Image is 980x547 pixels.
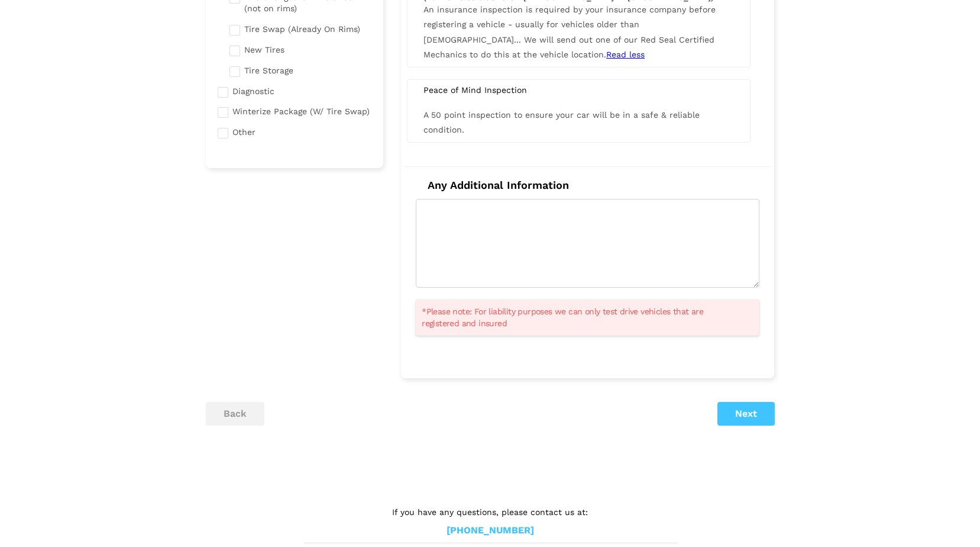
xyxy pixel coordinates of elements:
[717,402,775,426] button: Next
[206,402,264,426] button: back
[423,110,700,134] span: A 50 point inspection to ensure your car will be in a safe & reliable condition.
[416,179,759,192] h4: Any Additional Information
[423,5,716,59] span: An insurance inspection is required by your insurance company before registering a vehicle - usua...
[447,525,534,537] a: [PHONE_NUMBER]
[423,35,714,59] span: We will send out one of our Red Seal Certified Mechanics to do this at the vehicle location.
[422,305,739,329] span: *Please note: For liability purposes we can only test drive vehicles that are registered and insured
[606,50,645,59] span: Read less
[304,506,677,519] p: If you have any questions, please contact us at:
[415,85,743,95] div: Peace of Mind Inspection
